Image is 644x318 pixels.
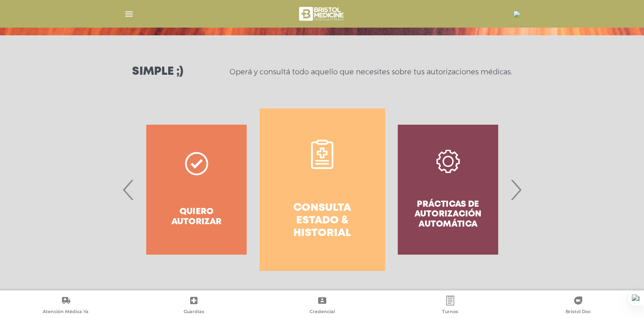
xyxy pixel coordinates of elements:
a: Bristol Doc [514,296,642,316]
img: Cober_menu-lines-white.svg [124,9,134,19]
img: 15868 [514,11,520,17]
span: Atención Médica Ya [43,309,89,316]
a: Consulta estado & historial [260,108,385,271]
h4: Consulta estado & historial [274,202,371,240]
span: Credencial [310,309,335,316]
a: Credencial [258,296,386,316]
span: Previous [121,168,137,212]
h3: Simple ;) [132,66,183,78]
a: Guardias [130,296,258,316]
p: Operá y consultá todo aquello que necesites sobre tus autorizaciones médicas. [230,67,512,77]
span: Bristol Doc [566,309,591,316]
span: Turnos [442,309,458,316]
span: Guardias [184,309,204,316]
a: Turnos [386,296,514,316]
span: Next [508,168,524,212]
a: Atención Médica Ya [2,296,130,316]
img: bristol-medicine-blanco.png [298,4,346,24]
